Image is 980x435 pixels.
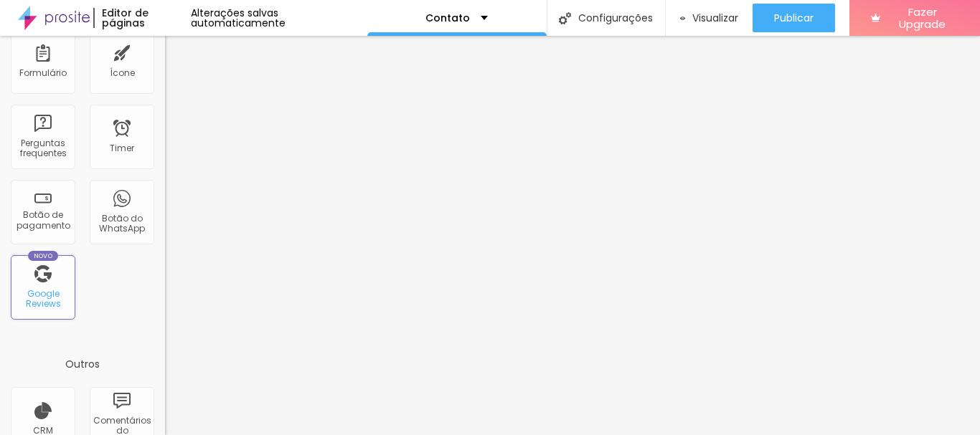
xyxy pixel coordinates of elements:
div: Botão do WhatsApp [93,214,150,234]
div: Google Reviews [14,289,71,310]
img: Icone [559,12,571,24]
div: Botão de pagamento [14,210,71,231]
img: view-1.svg [680,12,686,24]
div: Timer [110,143,134,153]
div: Alterações salvas automaticamente [191,8,367,28]
div: Perguntas frequentes [14,138,71,159]
div: Ícone [110,68,135,78]
div: Editor de páginas [93,8,190,28]
span: Fazer Upgrade [886,6,958,31]
button: Visualizar [666,4,753,32]
span: Visualizar [692,12,738,24]
div: Formulário [19,68,67,78]
div: Novo [28,251,59,261]
p: Contato [425,13,470,23]
button: Publicar [753,4,835,32]
iframe: Editor [165,36,980,435]
span: Publicar [774,12,814,24]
